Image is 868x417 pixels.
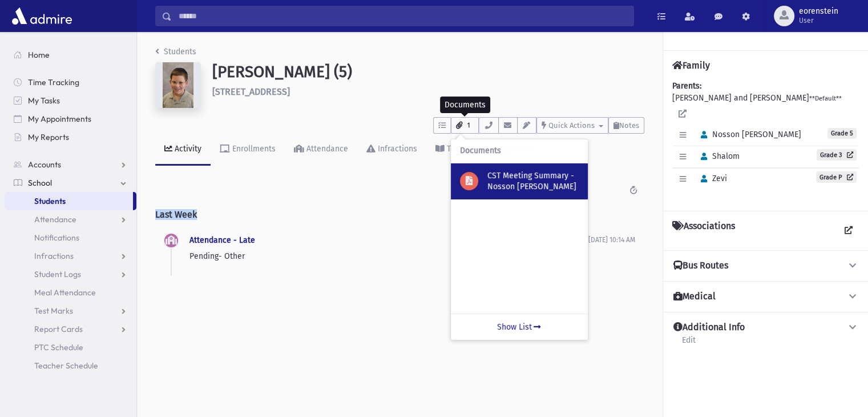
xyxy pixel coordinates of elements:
img: AdmirePro [9,5,75,27]
div: [PERSON_NAME] and [PERSON_NAME] [672,80,859,202]
a: School [5,174,136,192]
button: Additional Info [672,322,859,334]
a: Teacher Schedule [5,356,136,375]
button: Notes [608,117,644,134]
span: Documents [460,146,501,156]
a: PTC Schedule [5,338,136,356]
a: Grade P [816,171,857,183]
b: Parents: [672,81,701,91]
div: 1 [451,139,588,340]
h4: Family [672,60,710,71]
a: My Appointments [5,110,136,128]
span: Infractions [34,251,74,261]
span: User [799,16,838,25]
a: My Tasks [5,91,136,110]
span: Notifications [34,232,79,243]
input: Search [172,6,633,26]
a: Meal Attendance [5,283,136,302]
span: Notes [619,121,639,130]
span: Students [34,196,66,206]
a: Attendance [5,210,136,228]
span: Accounts [28,159,61,170]
span: PTC Schedule [34,342,83,352]
button: 1 [451,117,479,134]
span: Shalom [696,151,740,161]
button: Quick Actions [536,117,608,134]
span: Home [28,50,50,60]
button: Medical [672,291,859,303]
div: Attendance [304,144,348,154]
span: Teacher Schedule [34,360,98,371]
h2: Last Week [155,200,644,229]
div: Documents [440,97,490,113]
a: Students [155,47,196,57]
a: My Reports [5,128,136,146]
a: Report Cards [5,320,136,338]
h4: Bus Routes [673,260,728,272]
div: Test Marks [445,144,486,154]
span: My Tasks [28,95,60,106]
h4: Associations [672,220,735,241]
span: [DATE] 10:14 AM [588,236,635,244]
a: Students [5,192,133,210]
span: Report Cards [34,324,83,334]
div: Activity [172,144,201,154]
a: Test Marks [426,134,495,166]
span: Time Tracking [28,77,79,87]
h4: Additional Info [673,322,745,334]
span: Student Logs [34,269,81,279]
div: Enrollments [230,144,276,154]
span: School [28,178,52,188]
h4: Medical [673,291,716,303]
a: Attendance [285,134,357,166]
a: Student Logs [5,265,136,283]
span: Grade 5 [827,128,857,139]
nav: breadcrumb [155,46,196,62]
a: Enrollments [211,134,285,166]
a: Time Tracking [5,73,136,91]
a: Test Marks [5,302,136,320]
span: Test Marks [34,306,73,316]
span: eorenstein [799,7,838,16]
a: Home [5,46,136,64]
h6: [STREET_ADDRESS] [212,86,644,97]
span: Zevi [696,174,727,183]
div: Infractions [376,144,417,154]
p: CST Meeting Summary - Nosson [PERSON_NAME] [487,170,579,193]
a: Grade 3 [817,149,857,161]
span: My Appointments [28,114,91,124]
span: Quick Actions [548,121,595,130]
p: Pending- Other [189,250,588,262]
a: Notifications [5,228,136,247]
button: Bus Routes [672,260,859,272]
a: Accounts [5,155,136,174]
a: Infractions [5,247,136,265]
span: Attendance [34,214,76,224]
a: Marks [495,134,543,166]
a: Show List [451,314,588,340]
a: Activity [155,134,211,166]
span: Nosson [PERSON_NAME] [696,130,801,139]
h1: [PERSON_NAME] (5) [212,62,644,82]
a: Edit [681,334,696,354]
a: Infractions [357,134,426,166]
span: Meal Attendance [34,287,96,298]
span: 1 [464,121,474,131]
a: Attendance - Late [189,235,255,245]
span: My Reports [28,132,69,142]
a: View all Associations [838,220,859,241]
